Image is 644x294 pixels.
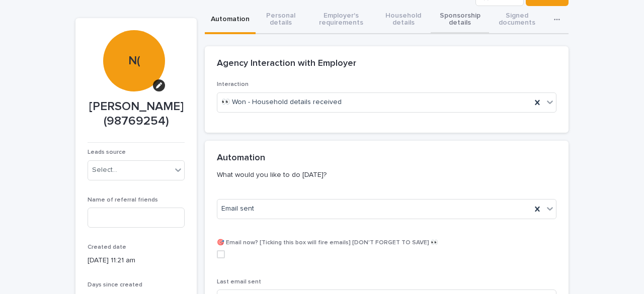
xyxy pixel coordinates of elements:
span: Last email sent [217,279,261,285]
button: Signed documents [489,6,545,34]
p: [PERSON_NAME] (98769254) [88,100,185,129]
h2: Automation [217,153,265,164]
span: Created date [88,244,126,250]
span: Days since created [88,282,142,288]
h2: Agency Interaction with Employer [217,58,356,69]
span: Interaction [217,81,249,87]
p: What would you like to do [DATE]? [217,170,552,179]
button: Sponsorship details [431,6,489,34]
span: Leads source [88,149,126,155]
button: Personal details [256,6,306,34]
button: Employer's requirements [306,6,376,34]
span: Email sent [221,204,254,214]
p: [DATE] 11:21 am [88,255,185,266]
button: Automation [205,6,256,34]
span: 👀 Won - Household details received [221,97,342,108]
button: Household details [376,6,431,34]
span: 🎯 Email now? [Ticking this box will fire emails] [DON'T FORGET TO SAVE] 👀 [217,240,438,246]
span: Name of referral friends [88,197,158,203]
div: Select... [92,165,117,175]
